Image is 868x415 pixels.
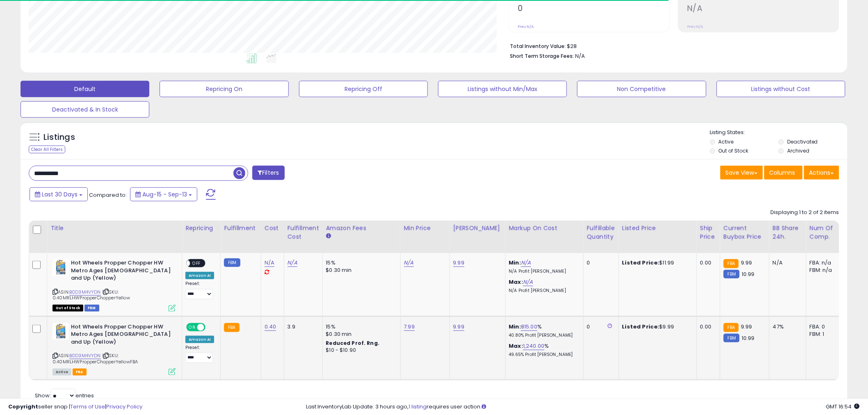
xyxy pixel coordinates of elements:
div: 0.00 [700,323,714,331]
button: Deactivated & In Stock [21,101,149,118]
div: Cost [265,224,281,233]
a: N/A [521,259,531,267]
a: N/A [288,259,297,267]
div: % [509,323,577,338]
span: 2025-10-14 16:54 GMT [826,403,860,410]
span: 10.99 [742,270,755,278]
div: Num of Comp. [810,224,840,241]
a: Terms of Use [70,403,105,410]
div: Preset: [185,281,214,299]
div: 0.00 [700,259,714,267]
small: Amazon Fees. [326,233,331,240]
button: Repricing On [160,81,288,97]
button: Repricing Off [299,81,428,97]
div: 0 [587,259,612,267]
a: 815.00 [521,323,537,331]
button: Aug-15 - Sep-13 [130,187,197,201]
small: FBA [724,323,739,332]
small: FBM [724,334,740,342]
div: $9.99 [622,323,690,331]
button: Listings without Min/Max [438,81,567,97]
h2: 0 [518,4,669,15]
div: FBA: 0 [810,323,837,331]
div: ASIN: [53,259,176,311]
button: Columns [764,166,803,180]
div: $0.30 min [326,267,394,274]
p: N/A Profit [PERSON_NAME] [509,288,577,294]
div: Amazon Fees [326,224,397,233]
p: N/A Profit [PERSON_NAME] [509,269,577,274]
img: 51IlsxyklIL._SL40_.jpg [53,259,69,276]
div: Repricing [185,224,217,233]
div: ASIN: [53,323,176,375]
div: FBA: n/a [810,259,837,267]
button: Last 30 Days [30,187,88,201]
div: Amazon AI [185,336,214,343]
label: Out of Stock [719,147,749,154]
div: N/A [773,259,800,267]
a: 1 listing [409,403,427,410]
span: OFF [204,324,217,331]
div: Clear All Filters [29,146,65,153]
div: Fulfillment [224,224,257,233]
div: Listed Price [622,224,693,233]
div: 3.9 [288,323,316,331]
div: FBM: 1 [810,331,837,338]
small: Prev: N/A [687,24,703,29]
small: FBA [724,259,739,268]
a: Privacy Policy [106,403,142,410]
span: Show: entries [35,392,94,399]
span: | SKU: 0.40MRLHWPropperChopperYellow [53,289,130,301]
p: Listing States: [710,129,847,137]
b: Listed Price: [622,259,660,267]
div: 15% [326,259,394,267]
div: Amazon AI [185,272,214,279]
label: Active [719,138,734,145]
div: FBM: n/a [810,267,837,274]
p: 40.80% Profit [PERSON_NAME] [509,333,577,338]
span: Aug-15 - Sep-13 [142,190,187,198]
div: $10 - $10.90 [326,347,394,354]
span: Last 30 Days [42,190,78,198]
th: The percentage added to the cost of goods (COGS) that forms the calculator for Min & Max prices. [505,221,583,253]
button: Filters [252,166,284,180]
a: 0.40 [265,323,276,331]
a: N/A [523,278,533,286]
li: $28 [510,41,833,50]
img: 51IlsxyklIL._SL40_.jpg [53,323,69,340]
div: BB Share 24h. [773,224,803,241]
span: All listings that are currently out of stock and unavailable for purchase on Amazon [53,305,83,312]
span: OFF [190,260,203,267]
div: Title [50,224,178,233]
div: [PERSON_NAME] [453,224,502,233]
a: 1,240.00 [523,342,544,350]
div: 15% [326,323,394,331]
span: N/A [575,52,585,60]
div: $11.99 [622,259,690,267]
b: Hot Wheels Propper Chopper HW Metro Ages [DEMOGRAPHIC_DATA] and Up (Yellow) [71,323,171,348]
strong: Copyright [8,403,38,410]
small: FBA [224,323,239,332]
b: Listed Price: [622,323,660,331]
h2: N/A [687,4,839,15]
div: Fulfillment Cost [288,224,319,241]
b: Max: [509,278,523,286]
div: Current Buybox Price [724,224,766,241]
b: Reduced Prof. Rng. [326,340,380,347]
div: Preset: [185,345,214,363]
span: Columns [770,169,795,177]
b: Short Term Storage Fees: [510,52,574,59]
small: FBM [724,270,740,278]
div: 0 [587,323,612,331]
span: Compared to: [89,191,127,199]
button: Actions [804,166,839,180]
span: FBM [85,305,99,312]
div: $0.30 min [326,331,394,338]
a: 9.99 [453,323,465,331]
div: Displaying 1 to 2 of 2 items [771,209,839,217]
label: Deactivated [787,138,818,145]
div: seller snap | | [8,403,142,411]
a: B0D3M4VYDN [69,289,101,296]
span: ON [187,324,197,331]
b: Min: [509,323,521,331]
